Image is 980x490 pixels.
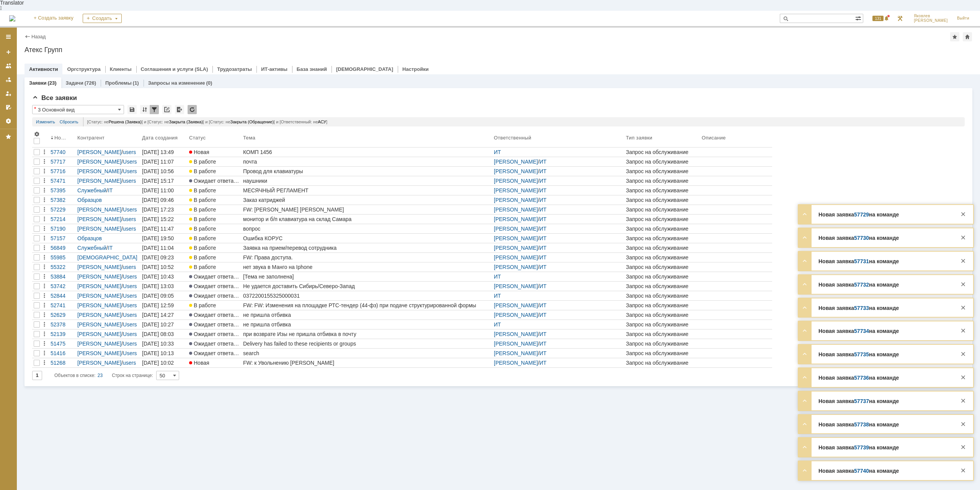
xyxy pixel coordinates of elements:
[188,301,242,310] a: В работе
[140,205,188,214] a: [DATE] 17:23
[492,129,624,147] th: Ответственный
[2,115,15,127] a: Настройки
[189,302,216,308] span: В работе
[51,159,74,165] div: 57717
[188,195,242,205] a: В работе
[243,245,491,251] div: Заявка на прием/перевод сотрудника
[123,159,137,165] a: Users
[188,215,242,224] a: В работе
[626,293,699,299] div: Запрос на обслуживание
[242,167,492,176] a: Провод для клавиатуры
[963,32,972,41] div: Сделать домашней страницей
[624,167,700,176] a: Запрос на обслуживание
[150,105,159,114] div: Фильтрация...
[494,197,538,203] a: [PERSON_NAME]
[188,129,242,147] th: Статус
[188,291,242,300] a: Ожидает ответа контрагента
[242,176,492,185] a: наушники
[123,312,137,318] a: Users
[539,178,547,184] a: ИТ
[626,135,654,141] div: Тип заявки
[123,149,136,155] a: users
[142,187,174,193] div: [DATE] 11:00
[217,66,252,72] a: Трудозатраты
[854,305,869,311] a: 57733
[140,243,188,252] a: [DATE] 11:04
[49,301,76,310] a: 52741
[123,293,137,299] a: Users
[188,234,242,243] a: В работе
[494,235,538,241] a: [PERSON_NAME]
[123,168,137,174] a: Users
[624,147,700,157] a: Запрос на обслуживание
[243,168,491,174] div: Провод для клавиатуры
[243,178,491,184] div: наушники
[140,186,188,195] a: [DATE] 11:00
[626,274,699,280] div: Запрос на обслуживание
[123,216,136,222] a: users
[141,66,208,72] a: Соглашения и услуги (SLA)
[51,293,74,299] div: 52844
[189,168,216,174] span: В работе
[189,135,206,141] div: Статус
[539,168,547,174] a: ИТ
[188,282,242,291] a: Ожидает ответа контрагента
[51,226,74,232] div: 57190
[624,310,700,320] a: Запрос на обслуживание
[189,293,265,299] span: Ожидает ответа контрагента
[189,235,216,241] span: В работе
[242,234,492,243] a: Ошибка КОРУС
[624,272,700,281] a: Запрос на обслуживание
[2,87,15,100] a: Мои заявки
[142,135,179,141] div: Дата создания
[140,282,188,291] a: [DATE] 13:03
[49,234,76,243] a: 57157
[242,129,492,147] th: Тема
[626,264,699,270] div: Запрос на обслуживание
[140,310,188,320] a: [DATE] 14:27
[242,224,492,233] a: вопрос
[51,274,74,280] div: 53884
[77,235,121,247] a: Образцов [PERSON_NAME]
[142,226,174,232] div: [DATE] 11:47
[188,310,242,320] a: Ожидает ответа контрагента
[140,176,188,185] a: [DATE] 15:17
[626,254,699,261] div: Запрос на обслуживание
[188,105,197,114] div: Обновлять список
[142,274,174,280] div: [DATE] 10:43
[539,245,547,251] a: ИТ
[77,197,121,209] a: Образцов [PERSON_NAME]
[243,302,491,308] div: FW: FW: Изменения на площадке РТС-тендер (44-фз) при подаче структурированной формы заявки
[108,245,113,251] a: IT
[127,105,137,114] div: Сохранить вид
[77,135,106,141] div: Контрагент
[950,32,959,41] div: Добавить в избранное
[49,291,76,300] a: 52844
[189,283,265,289] span: Ожидает ответа контрагента
[624,186,700,195] a: Запрос на обслуживание
[189,254,216,261] span: В работе
[952,11,974,26] a: Выйти
[895,14,905,23] a: Перейти в интерфейс администратора
[142,302,174,308] div: [DATE] 12:59
[142,159,174,165] div: [DATE] 11:07
[142,178,174,184] div: [DATE] 15:17
[494,187,538,193] a: [PERSON_NAME]
[51,178,74,184] div: 57471
[188,224,242,233] a: В работе
[148,80,205,86] a: Запросы на изменение
[626,149,699,155] div: Запрос на обслуживание
[626,206,699,213] div: Запрос на обслуживание
[624,282,700,291] a: Запрос на обслуживание
[243,226,491,232] div: вопрос
[140,262,188,272] a: [DATE] 10:52
[626,197,699,203] div: Запрос на обслуживание
[243,197,491,203] div: Заказ катриджей
[140,105,149,114] div: Сортировка...
[49,205,76,214] a: 57229
[189,264,216,270] span: В работе
[77,274,121,280] a: [PERSON_NAME]
[494,178,538,184] a: [PERSON_NAME]
[243,293,491,299] div: 0372200155325000031
[242,147,492,157] a: КОМП 1456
